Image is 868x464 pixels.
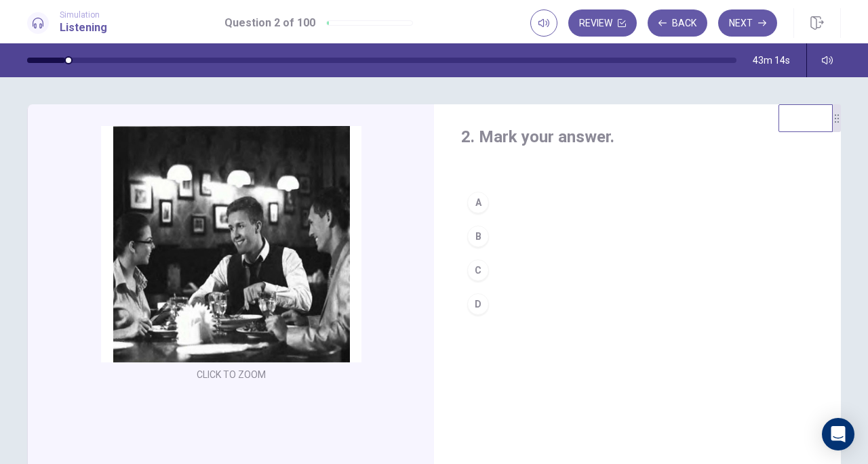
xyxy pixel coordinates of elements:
[648,9,707,37] button: Back
[718,9,777,37] button: Next
[461,219,814,253] button: B
[568,9,637,37] button: Review
[467,293,489,315] div: D
[461,126,814,148] h4: 2. Mark your answer.
[467,192,489,213] div: A
[60,20,107,36] h1: Listening
[461,186,814,219] button: A
[753,55,790,66] span: 43m 14s
[461,287,814,321] button: D
[60,10,107,20] span: Simulation
[461,253,814,287] button: C
[467,259,489,281] div: C
[467,226,489,247] div: B
[822,418,854,450] div: Open Intercom Messenger
[224,15,315,31] h1: Question 2 of 100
